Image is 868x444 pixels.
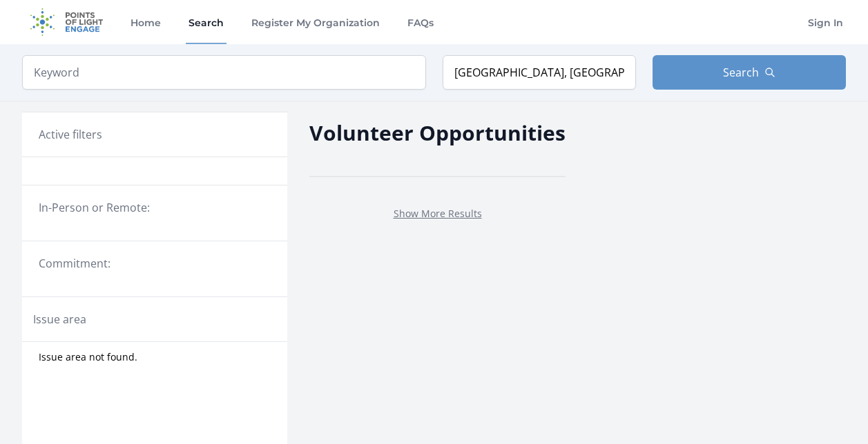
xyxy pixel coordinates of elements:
legend: Issue area [33,311,86,327]
span: Issue area not found. [39,350,137,364]
h3: Active filters [39,126,102,143]
span: Search [723,64,759,81]
legend: Commitment: [39,255,271,272]
input: Keyword [22,55,426,90]
h2: Volunteer Opportunities [309,117,566,148]
button: Search [653,55,846,90]
a: Show More Results [394,207,482,220]
legend: In-Person or Remote: [39,199,271,216]
input: Location [443,55,636,90]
